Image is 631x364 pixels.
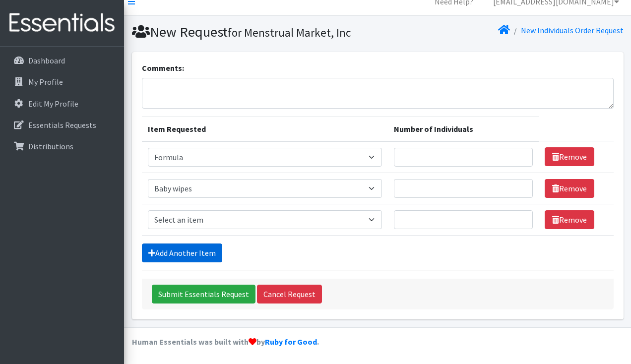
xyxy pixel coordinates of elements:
[152,285,255,303] input: Submit Essentials Request
[4,51,120,70] a: Dashboard
[28,120,96,130] p: Essentials Requests
[521,25,624,35] a: New Individuals Order Request
[388,117,539,141] th: Number of Individuals
[28,77,63,87] p: My Profile
[257,285,322,303] a: Cancel Request
[142,243,222,262] a: Add Another Item
[142,117,388,141] th: Item Requested
[4,115,120,135] a: Essentials Requests
[142,62,184,74] label: Comments:
[228,25,351,40] small: for Menstrual Market, Inc
[4,6,120,40] img: HumanEssentials
[4,136,120,156] a: Distributions
[28,141,73,151] p: Distributions
[28,99,78,109] p: Edit My Profile
[4,72,120,92] a: My Profile
[28,56,65,65] p: Dashboard
[545,210,594,229] a: Remove
[545,147,594,166] a: Remove
[265,337,317,347] a: Ruby for Good
[132,337,319,347] strong: Human Essentials was built with by .
[4,94,120,114] a: Edit My Profile
[132,23,374,41] h1: New Request
[545,179,594,198] a: Remove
